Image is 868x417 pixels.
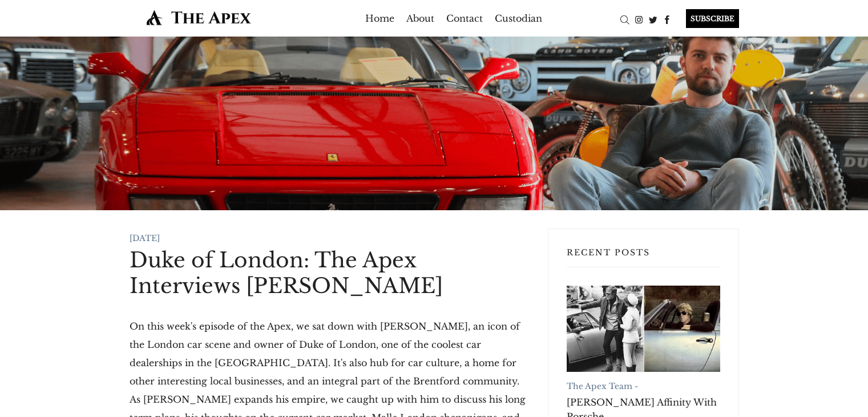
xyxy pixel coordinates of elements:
[130,9,268,26] img: The Apex by Custodian
[495,9,542,27] a: Custodian
[646,13,660,25] a: Twitter
[567,286,720,372] a: Robert Redford's Affinity With Porsche
[660,13,675,25] a: Facebook
[567,381,638,391] a: The Apex Team -
[567,247,720,267] h3: Recent Posts
[130,233,160,243] time: [DATE]
[675,9,739,28] a: SUBSCRIBE
[365,9,394,27] a: Home
[632,13,646,25] a: Instagram
[617,13,632,25] a: Search
[446,9,483,27] a: Contact
[686,9,739,28] div: SUBSCRIBE
[130,247,530,299] h1: Duke of London: The Apex Interviews [PERSON_NAME]
[406,9,434,27] a: About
